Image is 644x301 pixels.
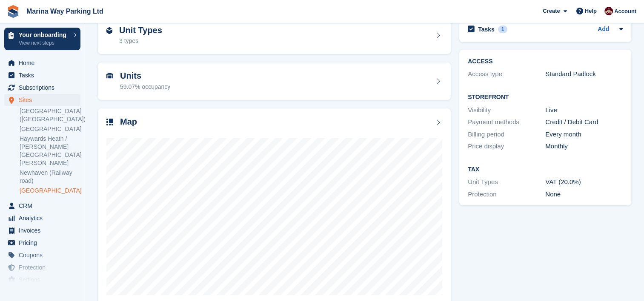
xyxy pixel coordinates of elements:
[498,26,508,33] div: 1
[468,58,623,65] h2: ACCESS
[120,117,137,127] h2: Map
[598,25,609,34] a: Add
[4,212,80,224] a: menu
[4,274,80,286] a: menu
[4,57,80,69] a: menu
[19,69,70,81] span: Tasks
[545,117,623,127] div: Credit / Debit Card
[468,166,623,173] h2: Tax
[119,37,162,45] div: 3 types
[468,142,545,151] div: Price display
[19,32,69,38] p: Your onboarding
[7,5,20,18] img: stora-icon-8386f47178a22dfd0bd8f6a31ec36ba5ce8667c1dd55bd0f319d3a0aa187defe.svg
[614,7,636,16] span: Account
[20,125,80,133] a: [GEOGRAPHIC_DATA]
[106,27,112,34] img: unit-type-icn-2b2737a686de81e16bb02015468b77c625bbabd49415b5ef34ead5e3b44a266d.svg
[19,94,70,106] span: Sites
[20,187,80,195] a: [GEOGRAPHIC_DATA]
[468,177,545,187] div: Unit Types
[468,94,623,101] h2: Storefront
[98,17,451,54] a: Unit Types 3 types
[19,39,69,47] p: View next steps
[468,69,545,79] div: Access type
[468,130,545,139] div: Billing period
[20,107,80,123] a: [GEOGRAPHIC_DATA] ([GEOGRAPHIC_DATA])
[478,26,495,33] h2: Tasks
[23,4,107,18] a: Marina Way Parking Ltd
[468,190,545,199] div: Protection
[119,26,162,35] h2: Unit Types
[4,224,80,236] a: menu
[545,130,623,139] div: Every month
[19,82,70,94] span: Subscriptions
[585,7,597,15] span: Help
[543,7,560,15] span: Create
[19,274,70,286] span: Settings
[4,82,80,94] a: menu
[19,212,70,224] span: Analytics
[19,261,70,273] span: Protection
[545,142,623,151] div: Monthly
[120,82,170,91] div: 59.07% occupancy
[468,105,545,115] div: Visibility
[4,200,80,212] a: menu
[545,69,623,79] div: Standard Padlock
[19,237,70,249] span: Pricing
[106,73,113,79] img: unit-icn-7be61d7bf1b0ce9d3e12c5938cc71ed9869f7b940bace4675aadf7bd6d80202e.svg
[545,190,623,199] div: None
[545,105,623,115] div: Live
[19,249,70,261] span: Coupons
[4,69,80,81] a: menu
[19,200,70,212] span: CRM
[20,135,80,167] a: Haywards Heath / [PERSON_NAME][GEOGRAPHIC_DATA][PERSON_NAME]
[604,7,613,15] img: Daniel Finn
[4,94,80,106] a: menu
[19,224,70,236] span: Invoices
[106,119,113,125] img: map-icn-33ee37083ee616e46c38cad1a60f524a97daa1e2b2c8c0bc3eb3415660979fc1.svg
[4,237,80,249] a: menu
[4,261,80,273] a: menu
[19,57,70,69] span: Home
[120,71,170,81] h2: Units
[4,249,80,261] a: menu
[20,169,80,185] a: Newhaven (Railway road)
[468,117,545,127] div: Payment methods
[98,62,451,100] a: Units 59.07% occupancy
[4,28,80,50] a: Your onboarding View next steps
[545,177,623,187] div: VAT (20.0%)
